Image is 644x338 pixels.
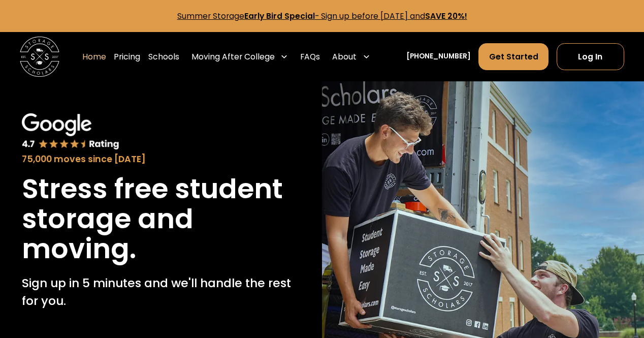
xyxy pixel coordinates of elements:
[425,11,467,21] strong: SAVE 20%!
[177,11,467,21] a: Summer StorageEarly Bird Special- Sign up before [DATE] andSAVE 20%!
[332,51,357,63] div: About
[328,43,374,71] div: About
[557,43,624,70] a: Log In
[20,37,59,76] a: home
[191,51,275,63] div: Moving After College
[22,274,300,310] p: Sign up in 5 minutes and we'll handle the rest for you.
[244,11,315,21] strong: Early Bird Special
[22,174,300,264] h1: Stress free student storage and moving.
[82,43,106,71] a: Home
[22,152,300,166] div: 75,000 moves since [DATE]
[187,43,293,71] div: Moving After College
[300,43,320,71] a: FAQs
[478,43,549,70] a: Get Started
[406,51,471,62] a: [PHONE_NUMBER]
[20,37,59,76] img: Storage Scholars main logo
[114,43,140,71] a: Pricing
[22,113,119,150] img: Google 4.7 star rating
[148,43,179,71] a: Schools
